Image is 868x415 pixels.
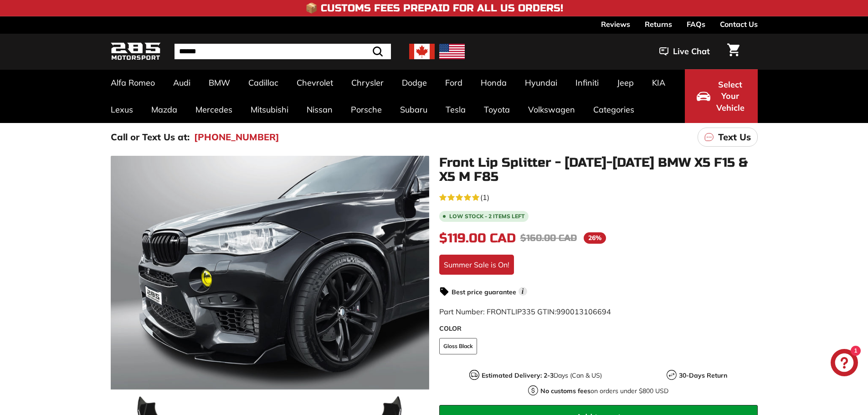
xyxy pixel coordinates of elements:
span: 26% [584,232,606,244]
a: Text Us [698,128,758,147]
span: $160.00 CAD [520,232,577,244]
inbox-online-store-chat: Shopify online store chat [828,349,861,379]
a: Contact Us [720,16,758,32]
span: $119.00 CAD [439,231,516,246]
p: Call or Text Us at: [111,130,190,144]
label: COLOR [439,324,758,333]
span: Select Your Vehicle [715,79,746,114]
a: Returns [645,16,672,32]
a: Dodge [393,69,436,96]
strong: Best price guarantee [452,288,516,296]
h4: 📦 Customs Fees Prepaid for All US Orders! [305,3,563,14]
a: Cadillac [239,69,288,96]
a: Hyundai [516,69,566,96]
a: KIA [643,69,674,96]
a: Porsche [342,96,391,123]
a: Alfa Romeo [102,69,164,96]
a: Cart [722,36,745,67]
span: Live Chat [673,46,710,57]
span: Low stock - 2 items left [449,214,525,219]
button: Select Your Vehicle [685,69,758,123]
a: Chevrolet [288,69,342,96]
h1: Front Lip Splitter - [DATE]-[DATE] BMW X5 F15 & X5 M F85 [439,156,758,184]
a: Toyota [475,96,519,123]
a: Nissan [298,96,342,123]
span: (1) [480,192,489,203]
p: Days (Can & US) [482,371,602,380]
strong: 30-Days Return [679,371,727,379]
a: Mitsubishi [241,96,298,123]
a: Lexus [102,96,142,123]
a: Ford [436,69,472,96]
button: Live Chat [647,40,722,63]
a: Honda [472,69,516,96]
a: 5.0 rating (1 votes) [439,191,758,203]
span: 990013106694 [556,307,611,316]
a: Mazda [142,96,186,123]
a: [PHONE_NUMBER] [194,130,279,144]
a: BMW [200,69,239,96]
a: FAQs [687,16,705,32]
input: Search [175,44,391,59]
a: Chrysler [342,69,393,96]
span: i [519,287,527,296]
a: Tesla [437,96,475,123]
span: Part Number: FRONTLIP335 GTIN: [439,307,611,316]
strong: Estimated Delivery: 2-3 [482,371,554,379]
a: Jeep [608,69,643,96]
div: Summer Sale is On! [439,255,514,275]
a: Infiniti [566,69,608,96]
p: on orders under $800 USD [540,386,668,396]
img: Logo_285_Motorsport_areodynamics_components [111,41,161,62]
a: Volkswagen [519,96,584,123]
a: Mercedes [186,96,241,123]
a: Subaru [391,96,437,123]
strong: No customs fees [540,387,591,395]
a: Reviews [601,16,630,32]
a: Categories [584,96,643,123]
p: Text Us [718,130,751,144]
a: Audi [164,69,200,96]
